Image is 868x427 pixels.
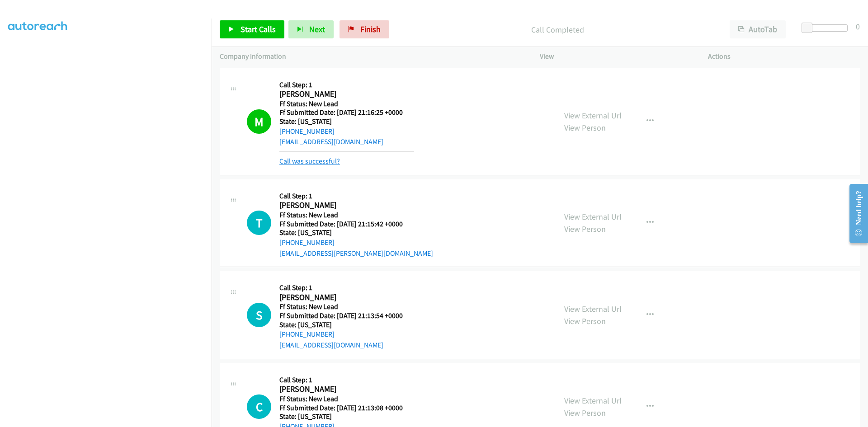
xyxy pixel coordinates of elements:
a: [EMAIL_ADDRESS][PERSON_NAME][DOMAIN_NAME] [279,249,433,258]
h5: Call Step: 1 [279,283,414,292]
h2: [PERSON_NAME] [279,200,414,211]
h5: Call Step: 1 [279,375,414,385]
a: View Person [564,122,606,133]
p: Company Information [220,51,524,62]
h5: Ff Status: New Lead [279,99,414,108]
h5: Call Step: 1 [279,80,414,89]
h5: State: [US_STATE] [279,117,414,126]
h5: Ff Status: New Lead [279,394,414,404]
div: 0 [856,20,860,33]
iframe: Resource Center [842,178,868,249]
h1: M [247,109,271,134]
h5: State: [US_STATE] [279,412,414,421]
div: Delay between calls (in seconds) [806,24,848,32]
h5: Ff Submitted Date: [DATE] 21:15:42 +0000 [279,220,433,229]
h5: Ff Submitted Date: [DATE] 21:16:25 +0000 [279,108,414,117]
a: View External Url [564,395,622,406]
div: The call is yet to be attempted [247,211,271,235]
a: View Person [564,224,606,234]
a: View External Url [564,304,622,314]
a: View External Url [564,211,622,222]
p: View [540,51,692,62]
a: [PHONE_NUMBER] [279,330,335,338]
h1: S [247,303,271,327]
h5: Call Step: 1 [279,192,433,201]
p: Actions [708,51,860,62]
a: View Person [564,316,606,326]
h5: Ff Submitted Date: [DATE] 21:13:54 +0000 [279,311,414,320]
h5: Ff Submitted Date: [DATE] 21:13:08 +0000 [279,404,414,413]
div: The call is yet to be attempted [247,303,271,327]
h5: State: [US_STATE] [279,228,433,237]
h2: [PERSON_NAME] [279,89,414,99]
h2: [PERSON_NAME] [279,384,414,394]
h5: Ff Status: New Lead [279,211,433,220]
a: Start Calls [220,20,284,38]
h1: T [247,211,271,235]
a: [EMAIL_ADDRESS][DOMAIN_NAME] [279,341,383,349]
p: Call Completed [401,23,713,36]
a: View Person [564,408,606,418]
h2: [PERSON_NAME] [279,292,414,303]
div: The call is yet to be attempted [247,394,271,419]
h5: Ff Status: New Lead [279,302,414,311]
a: [PHONE_NUMBER] [279,238,335,247]
h5: State: [US_STATE] [279,320,414,329]
a: View External Url [564,110,622,121]
span: Start Calls [241,24,276,34]
a: [EMAIL_ADDRESS][DOMAIN_NAME] [279,137,383,146]
a: [PHONE_NUMBER] [279,127,335,136]
a: Call was successful? [279,157,340,165]
button: AutoTab [730,20,786,38]
span: Finish [360,24,381,34]
button: Next [288,20,334,38]
a: Finish [340,20,389,38]
h1: C [247,394,271,419]
span: Next [309,24,325,34]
